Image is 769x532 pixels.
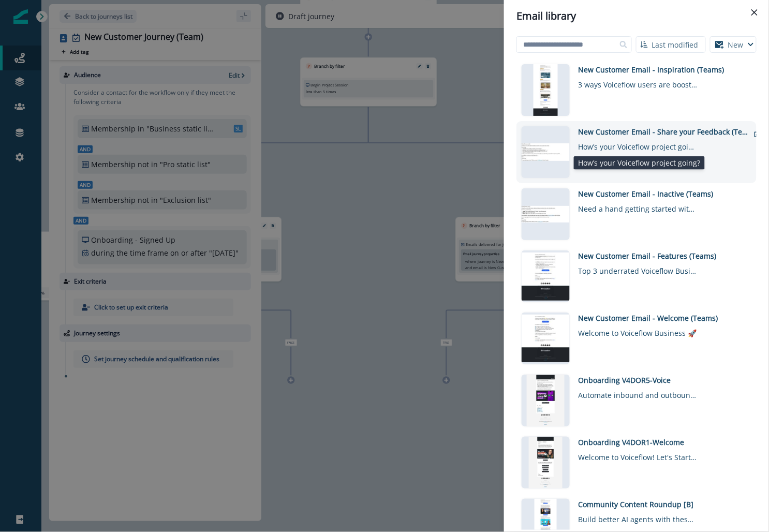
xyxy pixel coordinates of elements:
div: New Customer Email - Inspiration (Teams) [579,64,749,75]
div: New Customer Email - Features (Teams) [579,250,749,261]
div: Automate inbound and outbound phone calls [579,386,698,401]
div: Top 3 underrated Voiceflow Business features 👀 [579,261,698,276]
button: external-link [749,126,766,142]
div: Welcome to Voiceflow! Let's Start Building. [579,448,698,463]
button: Close [746,4,763,21]
div: Welcome to Voiceflow Business 🚀 [579,323,698,338]
div: Build better AI agents with these 3 Voiceflow tutorials 🎥 [579,510,698,525]
div: How’s your Voiceflow project going? [579,137,698,152]
div: Email library [516,8,757,24]
button: New [710,36,757,53]
div: New Customer Email - Welcome (Teams) [579,313,749,323]
div: New Customer Email - Inactive (Teams) [579,188,749,199]
div: 3 ways Voiceflow users are boosting support, sales, and leads [579,75,698,90]
div: Need a hand getting started with Voiceflow? [579,199,698,214]
div: Community Content Roundup [B] [579,499,749,510]
div: Onboarding V4DOR5-Voice [579,375,749,386]
button: Last modified [636,36,706,53]
div: Onboarding V4DOR1-Welcome [579,437,749,448]
div: New Customer Email - Share your Feedback (Teams) [579,126,749,137]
